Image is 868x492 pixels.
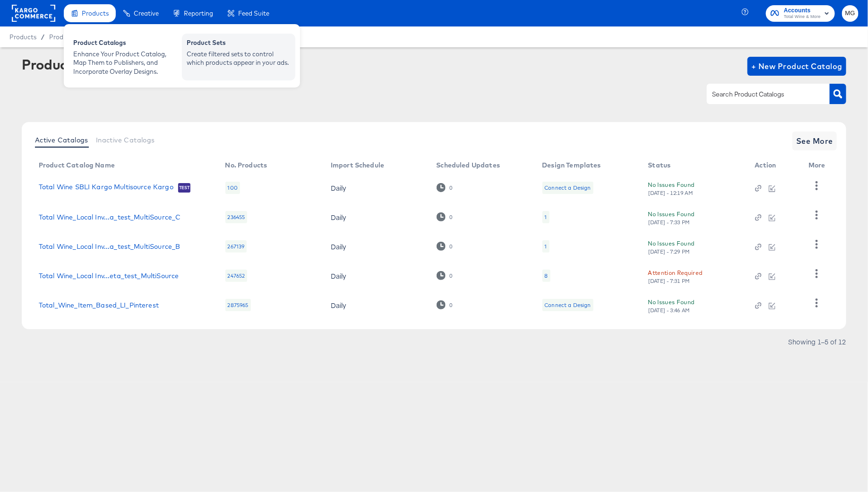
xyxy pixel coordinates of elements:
[35,136,88,144] span: Active Catalogs
[96,136,155,144] span: Inactive Catalogs
[545,213,547,221] div: 1
[437,242,453,251] div: 0
[437,300,453,309] div: 0
[184,9,213,17] span: Reporting
[9,33,36,41] span: Products
[542,211,550,223] div: 1
[437,271,453,280] div: 0
[449,243,453,250] div: 0
[225,161,267,169] div: No. Products
[437,212,453,221] div: 0
[225,299,251,311] div: 2875965
[225,240,247,253] div: 267139
[766,5,835,22] button: AccountsTotal Wine & More
[449,272,453,279] div: 0
[134,9,159,17] span: Creative
[545,184,591,192] div: Connect a Design
[39,183,173,193] a: Total Wine SBLI Kargo Multisource Kargo
[748,57,846,76] button: + New Product Catalog
[751,60,842,73] span: + New Product Catalog
[323,202,429,232] td: Daily
[49,33,102,41] a: Product Catalogs
[748,158,801,173] th: Action
[648,268,703,278] div: Attention Required
[796,134,833,148] span: See More
[788,338,846,345] div: Showing 1–5 of 12
[36,33,49,41] span: /
[225,182,240,194] div: 100
[22,57,137,72] div: Product Catalogs
[39,272,179,280] a: Total Wine_Local Inv...eta_test_MultiSource
[323,261,429,290] td: Daily
[225,270,248,282] div: 247652
[39,243,180,250] a: Total Wine_Local Inv...a_test_MultiSource_B
[545,301,591,309] div: Connect a Design
[437,161,500,169] div: Scheduled Updates
[323,290,429,320] td: Daily
[648,278,691,284] div: [DATE] - 7:31 PM
[545,272,548,280] div: 8
[641,158,748,173] th: Status
[331,161,384,169] div: Import Schedule
[542,182,593,194] div: Connect a Design
[792,132,837,150] button: See More
[39,161,115,169] div: Product Catalog Name
[178,184,191,192] span: Test
[437,183,453,192] div: 0
[801,158,837,173] th: More
[542,240,550,253] div: 1
[846,8,855,19] span: MG
[323,173,429,202] td: Daily
[711,89,811,100] input: Search Product Catalogs
[648,268,703,284] button: Attention Required[DATE] - 7:31 PM
[449,214,453,220] div: 0
[842,5,859,22] button: MG
[39,301,159,309] a: Total_Wine_Item_Based_LI_Pinterest
[82,9,109,17] span: Products
[542,161,601,169] div: Design Templates
[449,302,453,308] div: 0
[784,13,821,21] span: Total Wine & More
[542,270,550,282] div: 8
[225,211,248,223] div: 236455
[238,9,269,17] span: Feed Suite
[449,184,453,191] div: 0
[39,213,180,221] a: Total Wine_Local Inv...a_test_MultiSource_C
[545,243,547,250] div: 1
[784,6,821,16] span: Accounts
[542,299,593,311] div: Connect a Design
[323,232,429,261] td: Daily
